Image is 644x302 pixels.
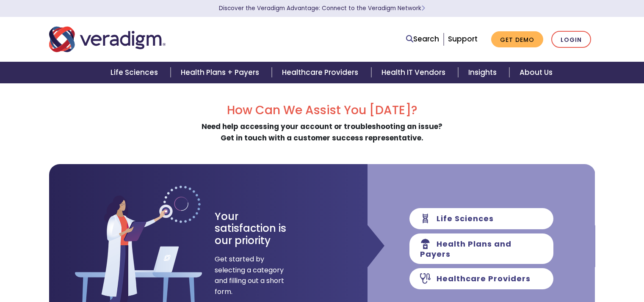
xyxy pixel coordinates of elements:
[49,25,166,53] img: Veradigm logo
[215,211,301,247] h3: Your satisfaction is our priority
[551,31,591,48] a: Login
[49,103,595,118] h2: How Can We Assist You [DATE]?
[448,34,478,44] a: Support
[171,62,272,83] a: Health Plans + Payers
[100,62,171,83] a: Life Sciences
[491,31,543,48] a: Get Demo
[215,254,285,297] span: Get started by selecting a category and filling out a short form.
[406,33,439,45] a: Search
[458,62,509,83] a: Insights
[272,62,371,83] a: Healthcare Providers
[202,121,442,143] strong: Need help accessing your account or troubleshooting an issue? Get in touch with a customer succes...
[371,62,458,83] a: Health IT Vendors
[421,4,425,12] span: Learn More
[509,62,563,83] a: About Us
[219,4,425,12] a: Discover the Veradigm Advantage: Connect to the Veradigm NetworkLearn More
